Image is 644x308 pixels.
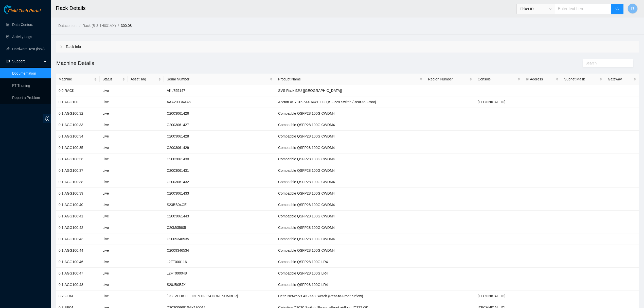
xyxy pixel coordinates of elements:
div: Rack Info [56,41,639,53]
td: Live [100,199,128,211]
td: Compatible QSFP28 100G CWDM4 [275,142,425,153]
td: C2003061427 [164,119,275,131]
a: Activity Logs [12,35,32,39]
td: C20M05905 [164,222,275,233]
td: 0.1:AGG100:48 [56,279,100,290]
td: Live [100,153,128,165]
td: 0.1:AGG100:38 [56,176,100,188]
td: [TECHNICAL_ID] [475,290,523,302]
td: C2003061443 [164,211,275,222]
td: 0.1:AGG100:33 [56,119,100,131]
td: [TECHNICAL_ID] [475,96,523,108]
td: 0.1:AGG100:44 [56,245,100,256]
td: Live [100,233,128,245]
span: search [615,7,619,11]
input: Enter text here... [555,4,612,14]
td: Live [100,142,128,153]
td: Compatible QSFP28 100G CWDM4 [275,165,425,176]
td: L2FT000048 [164,268,275,279]
td: C2003061426 [164,108,275,119]
td: Live [100,165,128,176]
td: Compatible QSFP28 100G LR4 [275,279,425,290]
h2: Machine Details [56,59,493,67]
td: C2003061429 [164,142,275,153]
td: 0.1:AGG100:43 [56,233,100,245]
td: Compatible QSFP28 100G CWDM4 [275,119,425,131]
a: Rack (B-3-1H831VX) [82,24,116,28]
span: Ticket ID [520,5,552,13]
td: Live [100,85,128,96]
td: 0.1:AGG100:46 [56,256,100,268]
td: Live [100,268,128,279]
a: 300.08 [121,24,132,28]
td: 0.1:AGG100:36 [56,153,100,165]
td: S20JB0BJX [164,279,275,290]
td: C2003061433 [164,188,275,199]
td: 0.1:AGG100:34 [56,131,100,142]
td: Compatible QSFP28 100G CWDM4 [275,188,425,199]
td: Accton AS7816-64X 64x100G QSFP28 Switch {Rear-to-Front} [275,96,425,108]
span: Support [12,56,42,66]
td: C2003061431 [164,165,275,176]
td: 0.1:AGG100:47 [56,268,100,279]
span: / [118,24,119,28]
span: double-left [43,114,51,123]
td: Live [100,176,128,188]
td: C2003061428 [164,131,275,142]
a: Data Centers [12,23,33,27]
span: R [631,6,634,12]
span: right [60,45,63,48]
td: Compatible QSFP28 100G CWDM4 [275,199,425,211]
a: Akamai TechnologiesField Tech Portal [4,9,41,16]
td: C2003061430 [164,153,275,165]
td: 0.0:RACK [56,85,100,96]
td: Live [100,290,128,302]
td: Compatible QSFP28 100G CWDM4 [275,153,425,165]
span: / [79,24,80,28]
td: Compatible QSFP28 100G CWDM4 [275,131,425,142]
td: Compatible QSFP28 100G CWDM4 [275,233,425,245]
td: Live [100,108,128,119]
td: S23BB04CE [164,199,275,211]
img: Akamai Technologies [4,5,26,14]
td: 0.1:AGG100:39 [56,188,100,199]
td: Compatible QSFP28 100G CWDM4 [275,245,425,256]
td: 0.1:AGG100 [56,96,100,108]
input: Search [585,60,627,66]
a: Documentation [12,71,36,75]
td: Live [100,211,128,222]
p: Report a Problem [12,93,47,103]
td: Live [100,279,128,290]
td: Live [100,222,128,233]
td: 0.1:AGG100:40 [56,199,100,211]
td: AAA2003AAAS [164,96,275,108]
a: FT Training [12,83,30,88]
td: 0.2:FE04 [56,290,100,302]
td: Compatible QSFP28 100G CWDM4 [275,108,425,119]
span: Field Tech Portal [8,9,41,13]
td: L2FT000116 [164,256,275,268]
td: [US_VEHICLE_IDENTIFICATION_NUMBER] [164,290,275,302]
td: Live [100,131,128,142]
td: AKL755147 [164,85,275,96]
button: R [628,4,638,14]
td: 0.1:AGG100:35 [56,142,100,153]
td: Live [100,256,128,268]
td: 0.1:AGG100:37 [56,165,100,176]
td: C2009346534 [164,245,275,256]
td: Live [100,119,128,131]
td: Live [100,188,128,199]
td: Compatible QSFP28 100G CWDM4 [275,211,425,222]
td: Live [100,245,128,256]
td: 0.1:AGG100:41 [56,211,100,222]
td: 0.1:AGG100:42 [56,222,100,233]
td: Compatible QSFP28 100G LR4 [275,256,425,268]
td: C2003061432 [164,176,275,188]
button: search [611,4,623,14]
span: read [6,59,10,63]
td: Compatible QSFP28 100G CWDM4 [275,176,425,188]
td: 0.1:AGG100:32 [56,108,100,119]
td: Compatible QSFP28 100G LR4 [275,268,425,279]
td: Delta Networks AK7448 Switch {Rear-to-Front airflow} [275,290,425,302]
a: Hardware Test (isok) [12,47,45,51]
